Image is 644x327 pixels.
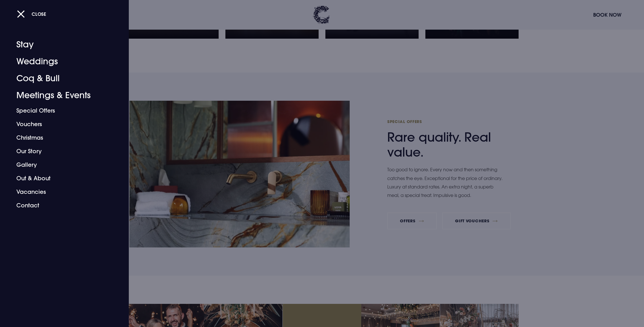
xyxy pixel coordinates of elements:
a: Vacancies [16,185,106,199]
button: Close [17,8,46,20]
span: Close [32,11,46,17]
a: Christmas [16,131,106,144]
a: Coq & Bull [16,70,106,87]
a: Out & About [16,172,106,185]
a: Our Story [16,144,106,158]
a: Contact [16,199,106,212]
a: Weddings [16,53,106,70]
a: Vouchers [16,117,106,131]
a: Meetings & Events [16,87,106,104]
a: Special Offers [16,104,106,117]
a: Stay [16,36,106,53]
a: Gallery [16,158,106,172]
